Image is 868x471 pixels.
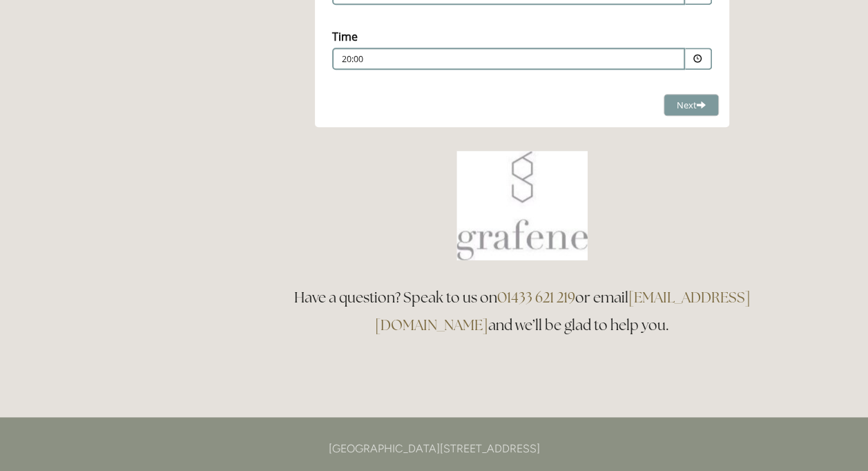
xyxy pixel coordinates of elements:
button: Next [664,94,719,117]
p: 20:00 [342,53,592,66]
h3: Have a question? Speak to us on or email and we’ll be glad to help you. [280,284,764,339]
img: Book a table at Grafene Restaurant @ Losehill [456,151,588,260]
p: [GEOGRAPHIC_DATA][STREET_ADDRESS] [104,439,764,458]
label: Time [332,29,358,44]
span: Next [677,99,706,111]
a: 01433 621 219 [497,288,575,307]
